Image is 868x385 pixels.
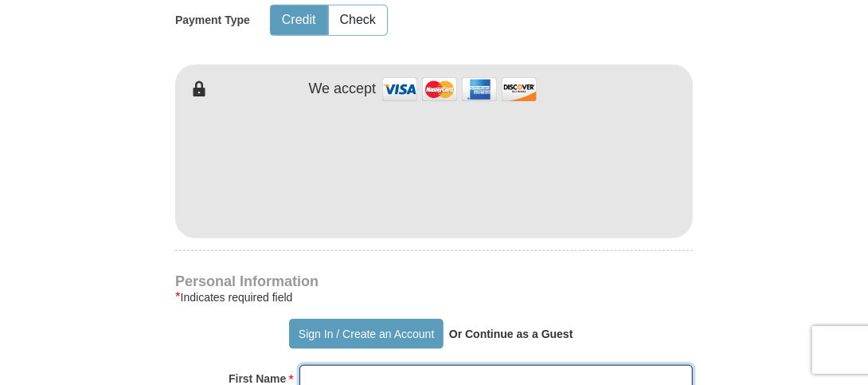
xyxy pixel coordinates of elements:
h4: We accept [309,81,377,98]
img: credit cards accepted [380,73,539,107]
h5: Payment Type [175,14,250,27]
strong: Or Continue as a Guest [449,328,573,340]
button: Sign In / Create an Account [289,319,443,349]
div: Indicates required field [175,288,693,307]
h4: Personal Information [175,275,693,288]
button: Credit [271,6,327,35]
button: Check [329,6,387,35]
